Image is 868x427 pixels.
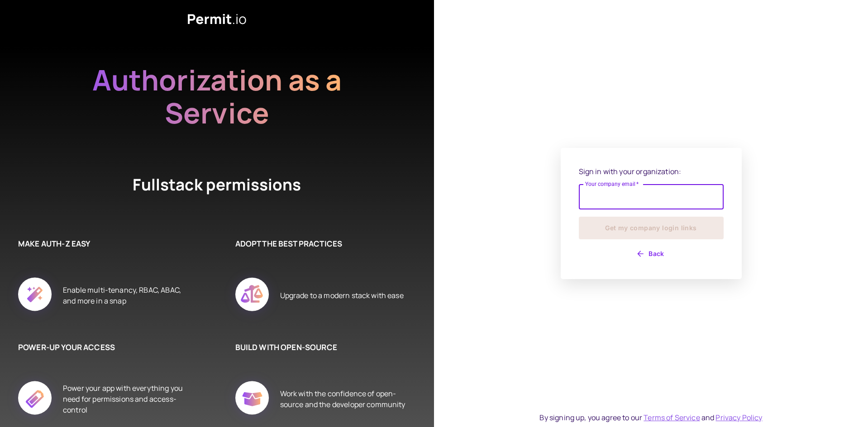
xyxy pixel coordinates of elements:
h6: MAKE AUTH-Z EASY [18,238,190,250]
h6: POWER-UP YOUR ACCESS [18,342,190,353]
button: Back [579,247,724,261]
div: Upgrade to a modern stack with ease [280,267,404,323]
div: Enable multi-tenancy, RBAC, ABAC, and more in a snap [63,267,190,323]
h4: Fullstack permissions [100,174,335,202]
button: Get my company login links [579,217,724,239]
a: Terms of Service [644,413,700,422]
h2: Authorization as a Service [63,63,371,129]
p: Sign in with your organization: [579,166,724,177]
div: Work with the confidence of open-source and the developer community [280,371,407,427]
div: Power your app with everything you need for permissions and access-control [63,371,190,427]
label: Your company email [585,180,639,188]
div: By signing up, you agree to our and [539,412,762,423]
h6: BUILD WITH OPEN-SOURCE [235,342,407,353]
a: Privacy Policy [715,413,762,422]
h6: ADOPT THE BEST PRACTICES [235,238,407,250]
